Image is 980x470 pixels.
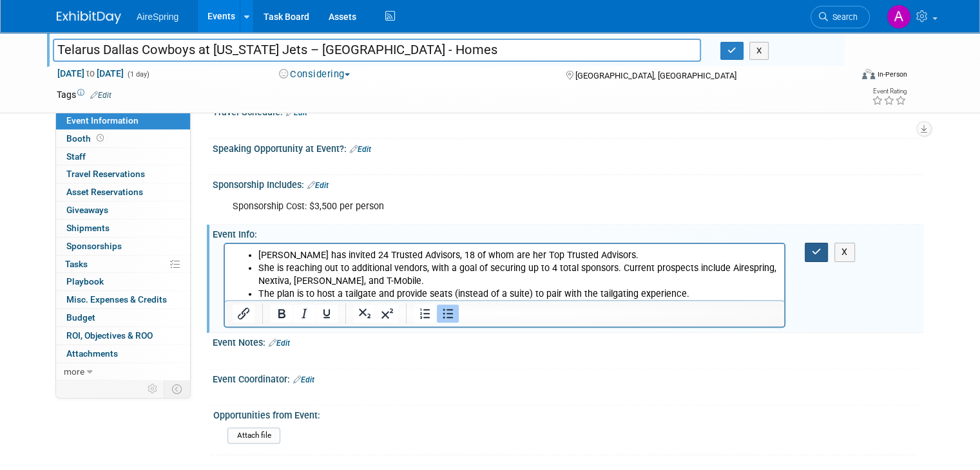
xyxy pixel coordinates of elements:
span: ROI, Objectives & ROO [66,330,153,341]
button: Bold [271,305,293,323]
a: Edit [307,181,329,190]
a: Booth [56,130,190,147]
div: Event Coordinator: [213,370,923,386]
span: [GEOGRAPHIC_DATA], [GEOGRAPHIC_DATA] [575,71,736,80]
button: Superscript [376,305,398,323]
li: [PERSON_NAME] has invited 24 Trusted Advisors, 18 of whom are her Top Trusted Advisors. [34,5,552,18]
a: Attachments [56,345,190,362]
a: Event Information [56,112,190,129]
a: Edit [350,145,371,154]
div: In-Person [877,70,907,79]
a: Playbook [56,273,190,290]
span: Sponsorships [66,241,122,251]
a: Edit [90,91,111,100]
div: Sponsorship Includes: [213,175,923,192]
span: to [84,68,97,79]
span: Giveaways [66,205,108,215]
span: Playbook [66,276,104,287]
a: Edit [269,339,290,348]
td: Personalize Event Tab Strip [142,381,164,397]
span: AireSpring [137,12,178,22]
a: Sponsorships [56,238,190,255]
span: Tasks [65,259,88,269]
div: Event Format [782,67,907,86]
button: X [834,243,855,261]
a: more [56,363,190,381]
li: The plan is to host a tailgate and provide seats (instead of a suite) to pair with the tailgating... [34,44,552,57]
a: Shipments [56,220,190,237]
a: Travel Reservations [56,165,190,183]
button: Subscript [354,305,376,323]
li: She is reaching out to additional vendors, with a goal of securing up to 4 total sponsors. Curren... [34,18,552,44]
div: Opportunities from Event: [213,406,918,422]
span: Shipments [66,223,110,233]
img: Format-Inperson.png [862,69,875,79]
button: Bullet list [437,305,459,323]
span: Asset Reservations [66,187,143,197]
a: Budget [56,309,190,326]
span: Search [828,12,858,22]
a: ROI, Objectives & ROO [56,327,190,344]
button: Considering [274,68,355,81]
a: Asset Reservations [56,183,190,201]
button: Underline [316,305,338,323]
div: Event Info: [213,225,923,241]
span: Budget [66,312,95,323]
td: Tags [57,88,111,101]
span: more [64,366,84,377]
div: Event Notes: [213,333,923,350]
button: Insert/edit link [233,305,255,323]
span: Travel Reservations [66,169,145,179]
td: Toggle Event Tabs [164,381,191,397]
div: Sponsorship Cost: $3,500 per person [224,194,785,220]
iframe: Rich Text Area [225,244,784,300]
a: Giveaways [56,202,190,219]
a: Tasks [56,256,190,273]
button: Numbered list [414,305,436,323]
span: Booth [66,133,106,144]
a: Misc. Expenses & Credits [56,291,190,308]
img: ExhibitDay [57,11,121,24]
span: Attachments [66,348,118,359]
div: Speaking Opportunity at Event?: [213,139,923,156]
span: Misc. Expenses & Credits [66,294,167,305]
button: Italic [293,305,315,323]
a: Search [811,6,870,28]
span: [DATE] [DATE] [57,68,124,79]
span: Booth not reserved yet [94,133,106,143]
button: X [749,42,769,60]
img: Angie Handal [887,5,911,29]
span: Staff [66,151,86,162]
a: Edit [293,375,314,384]
div: Event Rating [872,88,907,95]
body: Rich Text Area. Press ALT-0 for help. [7,5,553,57]
span: Event Information [66,115,139,126]
a: Staff [56,148,190,165]
span: (1 day) [126,70,149,79]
